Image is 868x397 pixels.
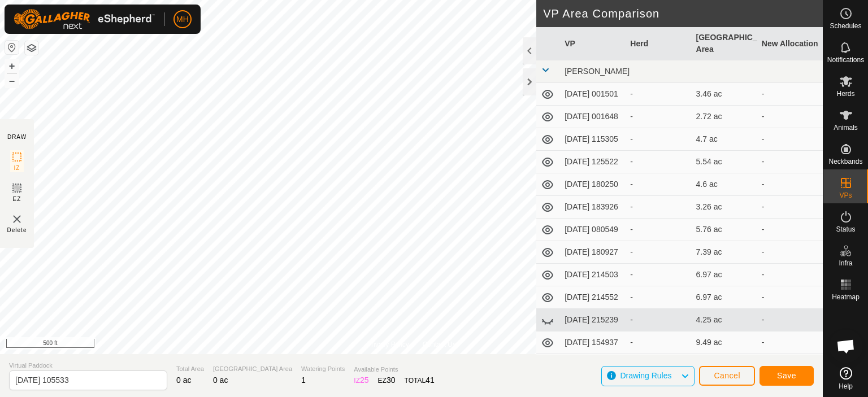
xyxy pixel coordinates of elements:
th: Herd [626,27,691,60]
td: - [757,286,823,309]
button: Reset Map [5,41,19,54]
td: - [757,196,823,219]
div: IZ [354,374,368,386]
td: 6.97 ac [692,286,757,309]
span: 0 ac [213,376,228,385]
td: [DATE] 183926 [560,196,626,219]
td: 3.46 ac [692,83,757,106]
span: Animals [834,124,858,131]
td: - [757,106,823,128]
td: 5.76 ac [692,219,757,241]
td: 4.6 ac [692,173,757,196]
div: TOTAL [405,374,435,386]
td: 3.26 ac [692,196,757,219]
td: - [757,151,823,173]
span: MH [176,14,189,25]
span: Total Area [176,364,204,374]
td: - [757,264,823,286]
div: DRAW [7,133,27,141]
td: [DATE] 214552 [560,286,626,309]
td: 6.97 ac [692,264,757,286]
td: [DATE] 180927 [560,241,626,264]
span: Delete [7,226,27,234]
td: - [757,219,823,241]
span: Available Points [354,365,434,374]
span: Help [839,383,853,390]
td: [DATE] 001501 [560,83,626,106]
span: Drawing Rules [620,371,671,380]
div: - [630,337,687,348]
div: EZ [378,374,396,386]
a: Help [823,363,868,394]
a: Privacy Policy [367,339,409,350]
th: [GEOGRAPHIC_DATA] Area [692,27,757,60]
div: Open chat [829,329,863,363]
td: 7.39 ac [692,241,757,264]
td: [DATE] 215239 [560,309,626,331]
span: Heatmap [832,294,860,300]
span: [PERSON_NAME] [565,67,630,76]
td: - [757,173,823,196]
button: + [5,59,19,73]
td: - [757,331,823,354]
td: [DATE] 132008 [560,354,626,377]
span: 0 ac [176,376,191,385]
span: Herds [836,90,854,97]
span: Watering Points [301,364,345,374]
h2: VP Area Comparison [543,7,823,20]
img: Gallagher Logo [14,9,155,29]
div: - [630,246,687,258]
button: Save [759,366,814,386]
div: - [630,224,687,235]
td: [DATE] 001648 [560,106,626,128]
td: [DATE] 180250 [560,173,626,196]
td: 4.7 ac [692,128,757,151]
span: VPs [839,192,852,199]
div: - [630,178,687,190]
button: Map Layers [25,41,38,55]
td: [DATE] 125522 [560,151,626,173]
div: - [630,269,687,281]
td: [DATE] 115305 [560,128,626,151]
td: 4.25 ac [692,309,757,331]
span: IZ [14,164,20,172]
span: 30 [387,376,396,385]
td: [DATE] 080549 [560,219,626,241]
button: – [5,74,19,88]
td: [DATE] 154937 [560,331,626,354]
span: 25 [360,376,369,385]
td: 9.49 ac [692,331,757,354]
td: - [757,83,823,106]
td: - [757,309,823,331]
div: - [630,111,687,123]
button: Cancel [699,366,755,386]
div: - [630,314,687,326]
span: Cancel [714,371,740,380]
div: - [630,291,687,303]
td: - [757,241,823,264]
span: Save [777,371,796,380]
span: Notifications [827,56,864,63]
td: - [757,354,823,377]
a: Contact Us [423,339,456,350]
img: VP [10,212,24,226]
div: - [630,88,687,100]
td: 2.72 ac [692,106,757,128]
th: VP [560,27,626,60]
span: Status [836,226,855,233]
span: Infra [839,260,852,267]
span: Neckbands [828,158,862,165]
td: [DATE] 214503 [560,264,626,286]
span: 1 [301,376,306,385]
span: EZ [13,195,21,203]
td: 5.51 ac [692,354,757,377]
th: New Allocation [757,27,823,60]
div: - [630,133,687,145]
div: - [630,156,687,168]
span: Virtual Paddock [9,361,167,370]
div: - [630,201,687,213]
span: 41 [426,376,435,385]
span: Schedules [830,23,861,29]
span: [GEOGRAPHIC_DATA] Area [213,364,292,374]
td: 5.54 ac [692,151,757,173]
